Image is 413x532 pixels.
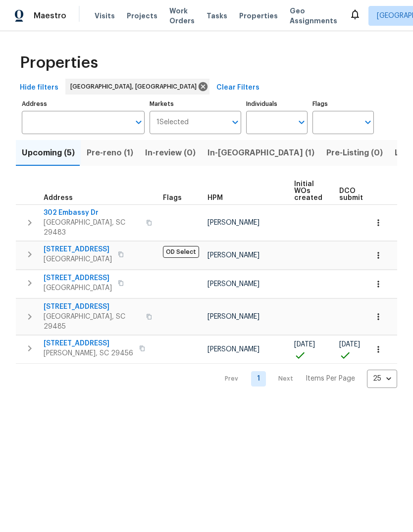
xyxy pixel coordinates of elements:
[70,82,201,92] span: [GEOGRAPHIC_DATA], [GEOGRAPHIC_DATA]
[22,146,75,160] span: Upcoming (5)
[294,181,322,201] span: Initial WOs created
[87,146,133,160] span: Pre-reno (1)
[44,194,73,201] span: Address
[239,11,278,21] span: Properties
[207,194,223,201] span: HPM
[22,101,145,107] label: Address
[207,146,314,160] span: In-[GEOGRAPHIC_DATA] (1)
[169,6,195,26] span: Work Orders
[212,79,263,97] button: Clear Filters
[163,246,199,258] span: OD Select
[44,218,140,238] span: [GEOGRAPHIC_DATA], SC 29483
[339,341,360,348] span: [DATE]
[156,118,189,127] span: 1 Selected
[207,313,259,320] span: [PERSON_NAME]
[251,371,266,387] a: Goto page 1
[44,254,112,264] span: [GEOGRAPHIC_DATA]
[44,312,140,332] span: [GEOGRAPHIC_DATA], SC 29485
[207,281,259,288] span: [PERSON_NAME]
[44,244,112,254] span: [STREET_ADDRESS]
[207,252,259,259] span: [PERSON_NAME]
[150,101,242,107] label: Markets
[132,115,146,129] button: Open
[145,146,196,160] span: In-review (0)
[44,302,140,312] span: [STREET_ADDRESS]
[207,346,259,353] span: [PERSON_NAME]
[20,82,58,94] span: Hide filters
[207,219,259,226] span: [PERSON_NAME]
[294,341,315,348] span: [DATE]
[216,82,259,94] span: Clear Filters
[44,208,140,218] span: 302 Embassy Dr
[44,348,133,358] span: [PERSON_NAME], SC 29456
[228,115,242,129] button: Open
[20,58,98,68] span: Properties
[206,12,227,19] span: Tasks
[246,101,308,107] label: Individuals
[215,370,397,388] nav: Pagination Navigation
[326,146,383,160] span: Pre-Listing (0)
[65,79,209,95] div: [GEOGRAPHIC_DATA], [GEOGRAPHIC_DATA]
[361,115,375,129] button: Open
[127,11,157,21] span: Projects
[295,115,309,129] button: Open
[95,11,115,21] span: Visits
[44,283,112,293] span: [GEOGRAPHIC_DATA]
[16,79,62,97] button: Hide filters
[290,6,337,26] span: Geo Assignments
[44,273,112,283] span: [STREET_ADDRESS]
[367,366,397,391] div: 25
[339,188,375,201] span: DCO submitted
[312,101,374,107] label: Flags
[34,11,66,21] span: Maestro
[44,339,133,348] span: [STREET_ADDRESS]
[306,374,355,384] p: Items Per Page
[163,194,182,201] span: Flags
